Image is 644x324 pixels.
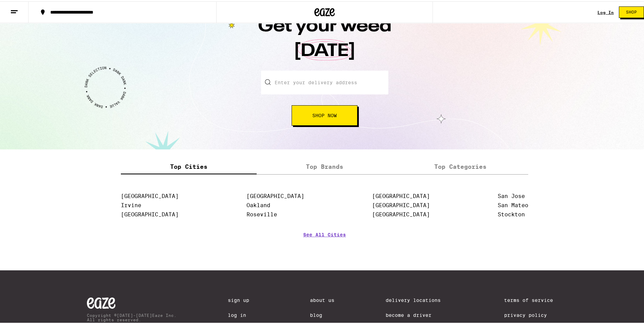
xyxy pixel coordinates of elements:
[121,158,257,173] label: Top Cities
[498,210,525,216] a: Stockton
[223,13,426,69] h1: Get your weed [DATE]
[121,201,141,207] a: Irvine
[310,311,334,317] a: Blog
[386,311,453,317] a: Become a Driver
[246,210,277,216] a: Roseville
[504,296,562,302] a: Terms of Service
[4,5,49,10] span: Hi. Need any help?
[228,296,258,302] a: Sign Up
[626,9,637,13] span: Shop
[87,312,177,321] p: Copyright © [DATE]-[DATE] Eaze Inc. All rights reserved.
[597,9,614,13] a: Log In
[121,192,179,198] a: [GEOGRAPHIC_DATA]
[619,5,644,17] button: Shop
[228,311,258,317] a: Log In
[504,311,562,317] a: Privacy Policy
[261,69,388,93] input: Enter your delivery address
[121,210,179,216] a: [GEOGRAPHIC_DATA]
[372,192,430,198] a: [GEOGRAPHIC_DATA]
[386,296,453,302] a: Delivery Locations
[303,231,346,256] a: See All Cities
[498,201,528,207] a: San Mateo
[121,158,528,173] div: tabs
[372,210,430,216] a: [GEOGRAPHIC_DATA]
[310,296,334,302] a: About Us
[372,201,430,207] a: [GEOGRAPHIC_DATA]
[257,158,392,173] label: Top Brands
[246,192,304,198] a: [GEOGRAPHIC_DATA]
[292,104,357,124] button: Shop Now
[246,201,270,207] a: Oakland
[392,158,528,173] label: Top Categories
[498,192,525,198] a: San Jose
[312,112,337,116] span: Shop Now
